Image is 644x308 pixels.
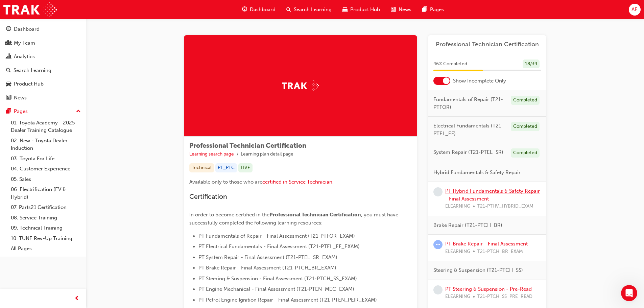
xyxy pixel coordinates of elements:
[14,80,44,88] div: Product Hub
[3,37,84,49] a: My Team
[76,107,81,116] span: up-icon
[342,5,348,14] span: car-icon
[198,243,360,250] span: PT Electrical Fundamentals - Final Assessment (T21-PTEL_EF_EXAM)
[3,64,84,77] a: Search Learning
[6,81,11,87] span: car-icon
[477,203,533,210] span: T21-PTHV_HYBRID_EXAM
[198,265,336,271] span: PT Brake Repair - Final Assessment (T21-PTCH_BR_EXAM)
[189,151,234,157] a: Learning search page
[3,23,84,35] a: Dashboard
[250,6,276,14] span: Dashboard
[453,77,506,85] span: Show Incomplete Only
[215,163,237,172] div: PT_PTC
[6,54,11,60] span: chart-icon
[433,285,443,294] span: learningRecordVerb_NONE-icon
[3,50,84,63] a: Analytics
[8,136,84,153] a: 02. New - Toyota Dealer Induction
[417,3,449,17] a: pages-iconPages
[14,25,40,33] div: Dashboard
[433,122,505,137] span: Electrical Fundamentals (T21-PTEL_EF)
[445,248,470,256] span: ELEARNING
[433,169,521,176] span: Hybrid Fundamentals & Safety Repair
[8,184,84,202] a: 06. Electrification (EV & Hybrid)
[3,78,84,90] a: Product Hub
[8,243,84,254] a: All Pages
[445,286,532,292] a: PT Steering & Suspension - Pre-Read
[74,294,79,303] span: prev-icon
[262,179,332,185] a: certified in Service Technician
[433,266,523,274] span: Steering & Suspension (T21-PTCH_SS)
[433,148,503,156] span: System Repair (T21-PTEL_SR)
[445,241,528,247] a: PT Brake Repair - Final Assessment
[445,188,540,202] a: PT Hybrid Fundamentals & Safety Repair - Final Assessment
[6,109,11,115] span: pages-icon
[237,3,281,17] a: guage-iconDashboard
[8,164,84,174] a: 04. Customer Experience
[6,68,11,74] span: search-icon
[8,153,84,164] a: 03. Toyota For Life
[3,92,84,104] a: News
[8,202,84,213] a: 07. Parts21 Certification
[433,41,541,48] a: Professional Technician Certification
[430,6,444,14] span: Pages
[8,174,84,185] a: 05. Sales
[198,233,355,239] span: PT Fundamentals of Repair - Final Assessment (T21-PTFOR_EXAM)
[332,179,334,185] span: .
[14,67,51,74] div: Search Learning
[294,6,332,14] span: Search Learning
[6,40,11,46] span: people-icon
[511,148,540,158] div: Completed
[631,6,638,14] span: AE
[523,60,540,69] div: 18 / 39
[399,6,411,14] span: News
[621,285,637,301] iframe: Intercom live chat
[189,193,227,200] span: Certification
[14,94,27,102] div: News
[433,240,443,249] span: learningRecordVerb_ATTEMPT-icon
[238,163,253,172] div: LIVE
[8,223,84,233] a: 09. Technical Training
[189,142,306,149] span: Professional Technician Certification
[198,276,357,282] span: PT Steering & Suspension - Final Assessment (T21-PTCH_SS_EXAM)
[189,212,400,226] span: , you must have successfully completed the following learning resources:
[3,2,57,17] img: Trak
[269,212,361,218] span: Professional Technician Certification
[385,3,417,17] a: news-iconNews
[14,53,35,61] div: Analytics
[14,108,28,115] div: Pages
[511,122,540,131] div: Completed
[189,179,262,185] span: Available only to those who are
[6,26,11,32] span: guage-icon
[350,6,380,14] span: Product Hub
[281,3,337,17] a: search-iconSearch Learning
[433,187,443,196] span: learningRecordVerb_NONE-icon
[282,80,319,91] img: Trak
[477,248,523,256] span: T21-PTCH_BR_EXAM
[6,95,11,101] span: news-icon
[189,212,269,218] span: In order to become certified in the
[3,105,84,118] button: Pages
[8,233,84,244] a: 10. TUNE Rev-Up Training
[198,297,377,303] span: PT Petrol Engine Ignition Repair - Final Assessment (T21-PTEN_PEIR_EXAM)
[8,213,84,223] a: 08. Service Training
[14,39,35,47] div: My Team
[3,22,84,105] button: DashboardMy TeamAnalyticsSearch LearningProduct HubNews
[391,5,396,14] span: news-icon
[198,286,354,292] span: PT Engine Mechanical - Final Assessment (T21-PTEN_MEC_EXAM)
[242,5,247,14] span: guage-icon
[337,3,385,17] a: car-iconProduct Hub
[445,203,470,210] span: ELEARNING
[198,254,337,260] span: PT System Repair - Final Assessment (T21-PTEL_SR_EXAM)
[477,293,532,301] span: T21-PTCH_SS_PRE_READ
[445,293,470,301] span: ELEARNING
[511,96,540,105] div: Completed
[629,4,641,16] button: AE
[286,5,291,14] span: search-icon
[422,5,427,14] span: pages-icon
[433,221,502,229] span: Brake Repair (T21-PTCH_BR)
[241,150,293,158] li: Learning plan detail page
